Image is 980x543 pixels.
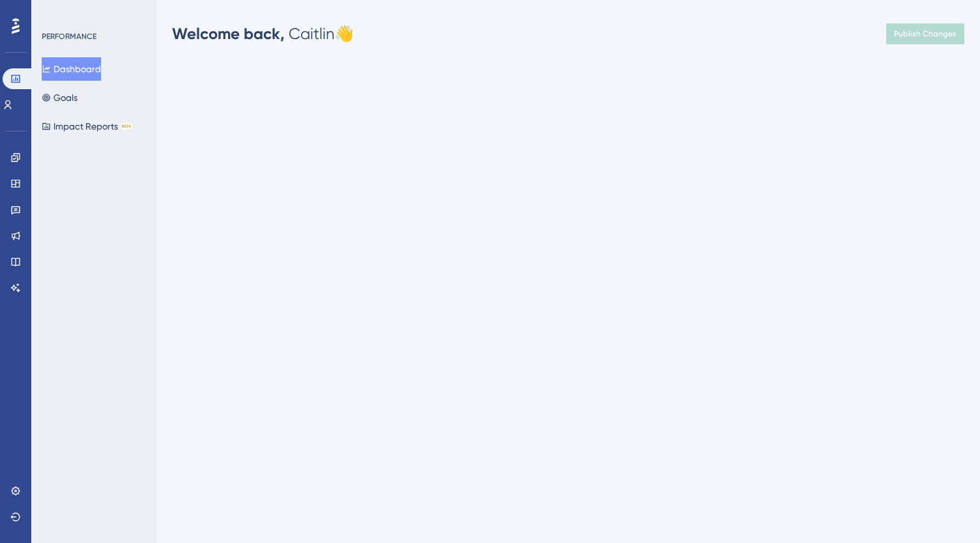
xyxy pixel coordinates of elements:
button: Goals [42,86,78,109]
button: Impact ReportsBETA [42,115,132,138]
span: Publish Changes [894,29,957,39]
div: Caitlin 👋 [172,23,354,44]
button: Dashboard [42,57,101,81]
span: Welcome back, [172,24,285,43]
div: BETA [121,123,132,130]
button: Publish Changes [886,23,964,44]
div: PERFORMANCE [42,31,96,42]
